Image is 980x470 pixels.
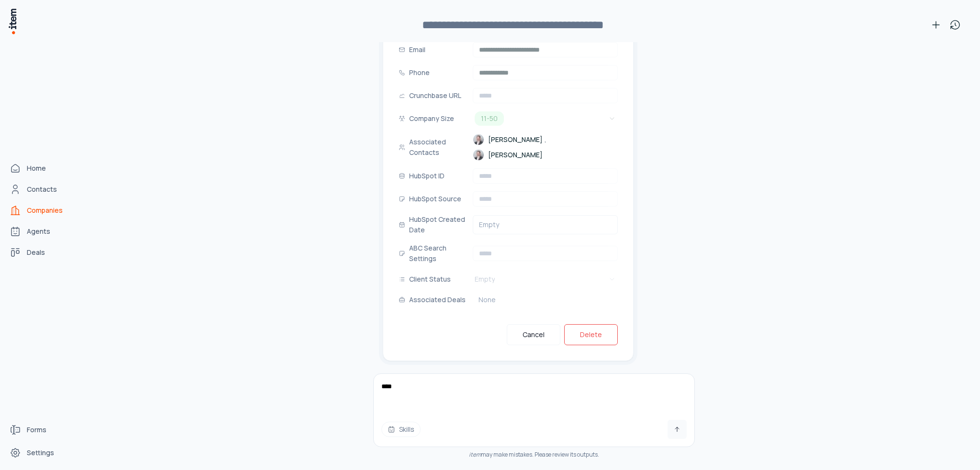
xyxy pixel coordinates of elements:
a: Settings [6,443,78,462]
p: Crunchbase URL [409,90,461,101]
span: Forms [27,425,46,435]
span: [PERSON_NAME] [488,135,543,144]
span: , [545,134,546,145]
span: [PERSON_NAME] [488,150,543,160]
p: HubSpot Source [409,194,461,204]
a: [PERSON_NAME] [473,134,543,145]
span: Companies [27,206,63,215]
p: HubSpot ID [409,171,445,181]
p: Company Size [409,113,454,124]
a: deals [6,243,78,262]
p: Phone [409,67,430,78]
button: Skills [381,422,421,437]
a: Forms [6,420,78,439]
img: Gareth Jones [473,149,484,161]
i: item [469,450,481,459]
p: ABC Search Settings [409,243,469,264]
span: Deals [27,248,45,257]
a: Agents [6,222,78,241]
button: Empty [473,215,618,234]
a: Home [6,159,78,178]
span: None [473,295,501,305]
div: may make mistakes. Please review its outputs. [373,451,695,459]
span: Settings [27,448,54,458]
button: Send message [668,420,687,439]
p: HubSpot Created Date [409,214,469,235]
button: Cancel [507,324,560,345]
a: Contacts [6,180,78,199]
button: New conversation [926,15,946,34]
span: Home [27,164,46,173]
img: Gareth Jones [473,134,484,145]
button: View history [946,15,965,34]
p: Email [409,44,425,55]
span: Skills [399,425,414,434]
p: Associated Contacts [409,137,469,158]
button: Delete [564,324,618,345]
p: Client Status [409,274,451,284]
a: [PERSON_NAME] [473,149,543,161]
img: Item Brain Logo [8,8,17,35]
span: Agents [27,227,50,236]
a: Companies [6,201,78,220]
p: Associated Deals [409,295,466,305]
span: Contacts [27,185,57,194]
